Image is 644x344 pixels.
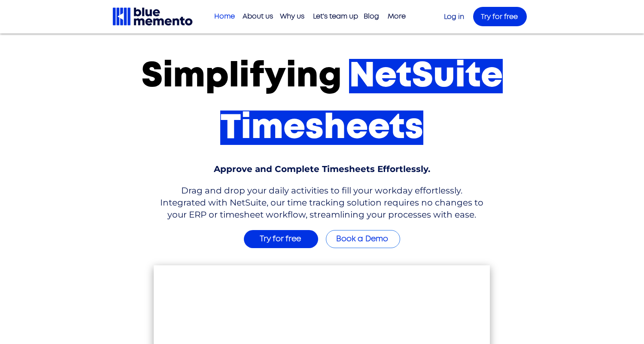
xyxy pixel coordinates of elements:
[359,9,383,24] a: Blog
[214,164,430,174] span: Approve and Complete Timesheets Effortlessly.
[309,9,362,24] p: Let's team up
[481,13,518,20] span: Try for free
[444,13,464,20] a: Log in
[309,9,359,24] a: Let's team up
[210,9,239,24] p: Home
[276,9,309,24] a: Why us
[141,59,342,93] span: Simplifying
[238,9,277,24] p: About us
[326,230,400,248] a: Book a Demo
[220,59,503,145] span: NetSuite Timesheets
[260,235,301,243] span: Try for free
[473,7,527,26] a: Try for free
[210,9,238,24] a: Home
[383,9,410,24] p: More
[336,235,388,243] span: Book a Demo
[210,9,410,24] nav: Site
[244,230,318,248] a: Try for free
[160,185,483,220] span: Drag and drop your daily activities to fill your workday effortlessly. Integrated with NetSuite, ...
[112,6,194,27] img: Blue Memento black logo
[238,9,276,24] a: About us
